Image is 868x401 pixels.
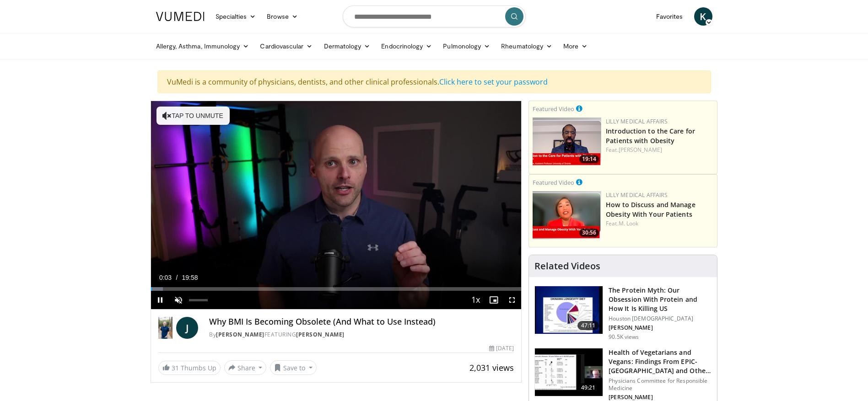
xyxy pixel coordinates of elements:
[533,118,601,166] img: acc2e291-ced4-4dd5-b17b-d06994da28f3.png.150x105_q85_crop-smart_upscale.png
[485,291,503,309] button: Enable picture-in-picture mode
[439,77,548,87] a: Click here to set your password
[535,348,603,396] img: 606f2b51-b844-428b-aa21-8c0c72d5a896.150x105_q85_crop-smart_upscale.jpg
[156,107,230,125] button: Tap to unmute
[606,219,713,228] div: Feat.
[577,383,599,392] span: 49:21
[609,377,712,392] p: Physicians Committee for Responsible Medicine
[176,274,178,281] span: /
[534,261,600,272] h4: Related Videos
[619,146,662,154] a: [PERSON_NAME]
[216,331,264,338] a: [PERSON_NAME]
[609,315,712,322] p: Houston [DEMOGRAPHIC_DATA]
[577,321,599,330] span: 47:11
[579,155,599,163] span: 19:14
[169,291,188,309] button: Unmute
[503,291,521,309] button: Fullscreen
[606,200,695,219] a: How to Discuss and Manage Obesity With Your Patients
[558,37,593,55] a: More
[158,361,221,375] a: 31 Thumbs Up
[533,191,601,239] a: 30:56
[182,274,198,281] span: 19:58
[151,101,522,310] video-js: Video Player
[606,127,695,145] a: Introduction to the Care for Patients with Obesity
[158,317,173,339] img: Dr. Jordan Rennicke
[318,37,376,55] a: Dermatology
[619,219,639,227] a: M. Look
[157,70,711,93] div: VuMedi is a community of physicians, dentists, and other clinical professionals.
[533,105,574,113] small: Featured Video
[151,287,522,291] div: Progress Bar
[151,291,169,309] button: Pause
[489,344,514,353] div: [DATE]
[651,7,689,26] a: Favorites
[437,37,496,55] a: Pulmonology
[609,394,712,401] p: [PERSON_NAME]
[159,274,172,281] span: 0:03
[209,317,514,327] h4: Why BMI Is Becoming Obsolete (And What to Use Instead)
[209,331,514,339] div: By FEATURING
[189,299,208,301] div: Volume Level
[533,191,601,239] img: c98a6a29-1ea0-4bd5-8cf5-4d1e188984a7.png.150x105_q85_crop-smart_upscale.png
[609,348,712,375] h3: Health of Vegetarians and Vegans: Findings From EPIC-[GEOGRAPHIC_DATA] and Othe…
[609,286,712,313] h3: The Protein Myth: Our Obsession With Protein and How It Is Killing US
[343,5,526,27] input: Search topics, interventions
[609,324,712,331] p: [PERSON_NAME]
[270,360,317,375] button: Save to
[609,333,639,341] p: 90.5K views
[254,37,318,55] a: Cardiovascular
[694,7,712,26] a: K
[496,37,558,55] a: Rheumatology
[534,286,712,341] a: 47:11 The Protein Myth: Our Obsession With Protein and How It Is Killing US Houston [DEMOGRAPHIC_...
[224,360,267,375] button: Share
[176,317,198,339] a: J
[296,331,345,338] a: [PERSON_NAME]
[156,12,205,21] img: VuMedi Logo
[466,291,485,309] button: Playback Rate
[172,364,179,372] span: 31
[606,146,713,154] div: Feat.
[261,7,303,26] a: Browse
[535,286,603,334] img: b7b8b05e-5021-418b-a89a-60a270e7cf82.150x105_q85_crop-smart_upscale.jpg
[606,118,668,125] a: Lilly Medical Affairs
[469,362,514,373] span: 2,031 views
[533,118,601,166] a: 19:14
[579,229,599,237] span: 30:56
[376,37,437,55] a: Endocrinology
[210,7,262,26] a: Specialties
[533,178,574,187] small: Featured Video
[151,37,255,55] a: Allergy, Asthma, Immunology
[606,191,668,199] a: Lilly Medical Affairs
